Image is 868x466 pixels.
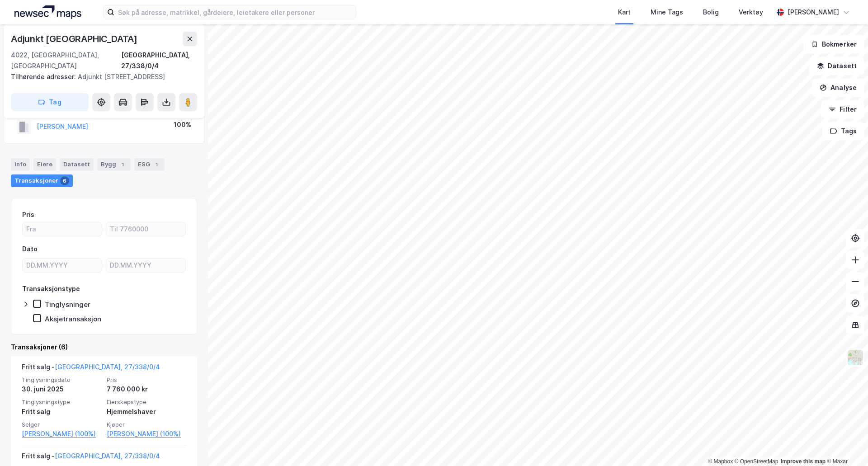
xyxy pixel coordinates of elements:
div: Kart [618,7,631,18]
div: 7 760 000 kr [107,384,186,395]
div: Hjemmelshaver [107,406,186,417]
div: [GEOGRAPHIC_DATA], 27/338/0/4 [121,50,197,71]
input: Til 7760000 [106,222,185,236]
div: Aksjetransaksjon [45,315,101,323]
button: Tags [822,122,864,140]
div: 4022, [GEOGRAPHIC_DATA], [GEOGRAPHIC_DATA] [11,50,121,71]
div: Eiere [33,158,56,171]
img: Z [847,349,864,366]
a: Improve this map [781,458,826,465]
div: ESG [134,158,165,171]
input: Søk på adresse, matrikkel, gårdeiere, leietakere eller personer [114,5,356,19]
div: Fritt salg - [22,362,160,376]
img: logo.a4113a55bc3d86da70a041830d287a7e.svg [14,5,81,19]
div: Adjunkt [STREET_ADDRESS] [11,71,190,82]
div: Kontrollprogram for chat [823,423,868,466]
span: Tilhørende adresser: [11,73,78,80]
span: Tinglysningstype [22,398,101,406]
div: Fritt salg - [22,451,160,465]
div: Datasett [60,158,94,171]
div: Mine Tags [651,7,683,18]
input: DD.MM.YYYY [106,259,185,272]
iframe: Chat Widget [823,423,868,466]
button: Analyse [812,79,864,97]
span: Pris [107,376,186,384]
a: [PERSON_NAME] (100%) [22,428,101,439]
span: Tinglysningsdato [22,376,101,384]
a: [PERSON_NAME] (100%) [107,428,186,439]
div: Transaksjonstype [22,283,80,294]
div: [PERSON_NAME] [788,7,839,18]
button: Datasett [809,57,864,75]
div: Transaksjoner (6) [11,342,197,353]
div: Adjunkt [GEOGRAPHIC_DATA] [11,32,139,46]
a: [GEOGRAPHIC_DATA], 27/338/0/4 [55,452,160,460]
div: Transaksjoner [11,174,73,187]
a: Mapbox [708,458,733,465]
button: Bokmerker [803,35,864,53]
span: Eierskapstype [107,398,186,406]
div: Dato [22,244,38,254]
div: 1 [152,160,161,169]
button: Filter [821,100,864,118]
div: Fritt salg [22,406,101,417]
button: Tag [11,93,89,111]
div: Tinglysninger [45,300,90,309]
div: 6 [60,176,69,185]
span: Kjøper [107,421,186,428]
span: Selger [22,421,101,428]
div: 30. juni 2025 [22,384,101,395]
div: 100% [174,119,191,130]
div: 1 [118,160,127,169]
div: Bygg [97,158,131,171]
div: Pris [22,209,34,220]
input: DD.MM.YYYY [23,259,102,272]
a: [GEOGRAPHIC_DATA], 27/338/0/4 [55,363,160,371]
div: Verktøy [739,7,763,18]
input: Fra [23,222,102,236]
div: Info [11,158,30,171]
div: Bolig [703,7,719,18]
a: OpenStreetMap [735,458,778,465]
